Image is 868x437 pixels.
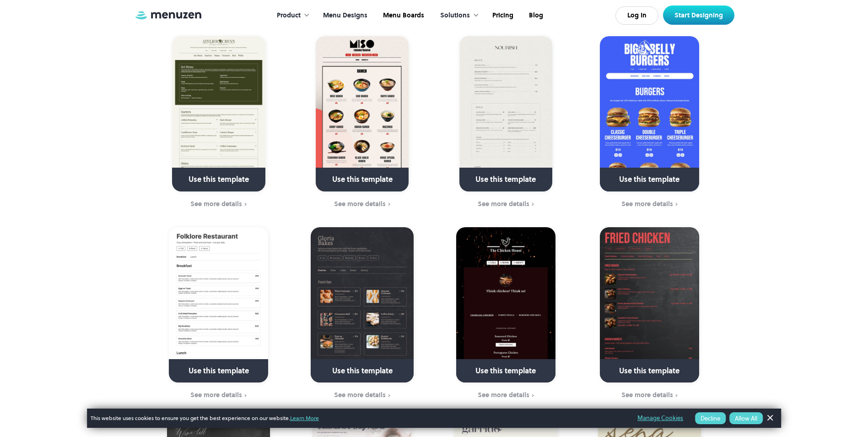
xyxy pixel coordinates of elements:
[440,390,572,400] a: See more details
[334,391,386,399] div: See more details
[172,36,265,191] a: Use this template
[296,390,428,400] a: See more details
[431,1,484,30] div: Solutions
[316,36,409,191] a: Use this template
[729,412,763,424] button: Allow All
[456,227,555,382] a: Use this template
[478,391,529,399] div: See more details
[663,5,734,25] a: Start Designing
[190,391,242,399] div: See more details
[169,227,268,382] a: Use this template
[91,414,625,422] span: This website uses cookies to ensure you get the best experience on our website.
[459,36,552,191] a: Use this template
[190,200,242,208] div: See more details
[296,199,428,209] a: See more details
[440,11,470,21] div: Solutions
[478,200,529,208] div: See more details
[314,1,374,30] a: Menu Designs
[290,414,319,422] a: Learn More
[484,1,520,30] a: Pricing
[695,412,726,424] button: Decline
[600,227,699,382] a: Use this template
[153,199,285,209] a: See more details
[374,1,431,30] a: Menu Boards
[583,199,716,209] a: See more details
[311,227,414,382] a: Use this template
[583,390,716,400] a: See more details
[615,6,658,25] a: Log In
[621,391,673,399] div: See more details
[637,413,683,423] a: Manage Cookies
[763,411,776,425] a: Dismiss Banner
[600,36,699,191] a: Use this template
[520,1,550,30] a: Blog
[277,11,301,21] div: Product
[621,200,673,208] div: See more details
[268,1,314,30] div: Product
[440,199,572,209] a: See more details
[334,200,386,208] div: See more details
[153,390,285,400] a: See more details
